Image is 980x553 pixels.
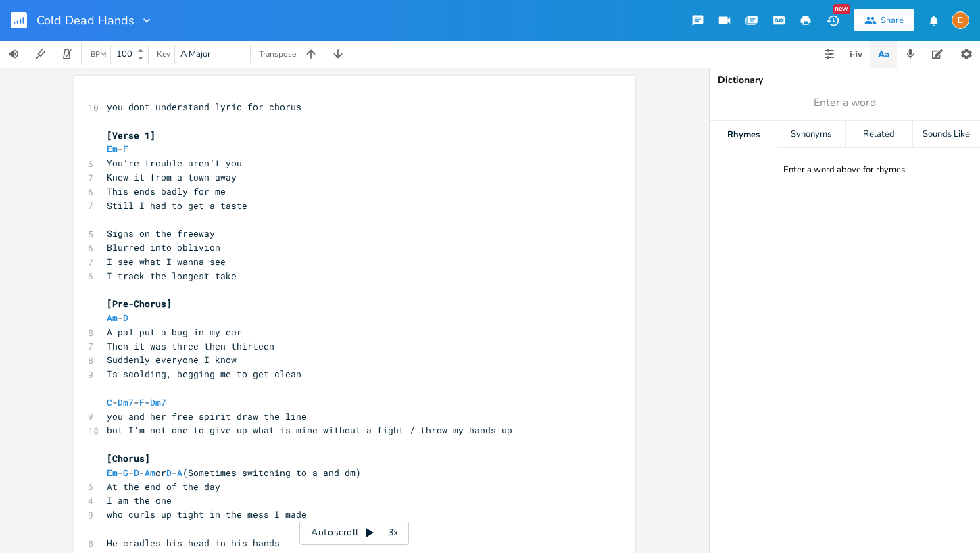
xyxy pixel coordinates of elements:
[107,481,220,493] span: At the end of the day
[107,340,274,352] span: Then it was three then thirteen
[150,396,166,408] span: Dm7
[107,241,220,254] span: Blurred into oblivion
[107,143,118,155] span: Em
[107,424,512,436] span: but I'm not one to give up what is mine without a fight / throw my hands up
[107,199,247,212] span: Still I had to get a taste
[107,452,150,464] span: [Chorus]
[177,466,182,479] span: A
[107,396,166,408] span: - - -
[107,157,242,169] span: You’re trouble aren’t you
[123,466,128,479] span: G
[710,121,777,148] div: Rhymes
[952,5,969,36] button: E
[952,11,969,29] div: Erin Nicolle
[123,143,128,155] span: F
[107,185,226,197] span: This ends badly for me
[145,466,155,479] span: Am
[381,521,406,545] div: 3x
[259,50,296,58] div: Transpose
[107,326,242,338] span: A pal put a bug in my ear
[819,8,846,32] button: New
[180,48,211,60] span: A Major
[846,121,912,148] div: Related
[107,466,118,479] span: Em
[166,466,172,479] span: D
[814,95,876,111] span: Enter a word
[107,466,361,479] span: - - - or - (Sometimes switching to a and dm)
[107,270,237,282] span: I track the longest take
[107,297,172,310] span: [Pre-Chorus]
[91,51,106,58] div: BPM
[107,227,215,239] span: Signs on the freeway
[777,121,844,148] div: Synonyms
[107,537,280,549] span: He cradles his head in his hands
[123,312,128,324] span: D
[107,312,128,324] span: -
[833,4,850,14] div: New
[139,396,145,408] span: F
[881,14,904,26] div: Share
[783,164,907,176] div: Enter a word above for rhymes.
[913,121,980,148] div: Sounds Like
[107,396,112,408] span: C
[107,101,301,113] span: you dont understand lyric for chorus
[718,76,972,85] div: Dictionary
[107,129,155,141] span: [Verse 1]
[118,396,134,408] span: Dm7
[134,466,139,479] span: D
[854,9,914,31] button: Share
[299,521,409,545] div: Autoscroll
[107,143,128,155] span: -
[107,171,237,183] span: Knew it from a town away
[36,14,134,26] span: Cold Dead Hands
[107,508,307,521] span: who curls up tight in the mess I made
[107,494,172,506] span: I am the one
[157,50,170,58] div: Key
[107,312,118,324] span: Am
[107,368,301,380] span: Is scolding, begging me to get clean
[107,256,226,268] span: I see what I wanna see
[107,354,237,366] span: Suddenly everyone I know
[107,410,307,423] span: you and her free spirit draw the line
